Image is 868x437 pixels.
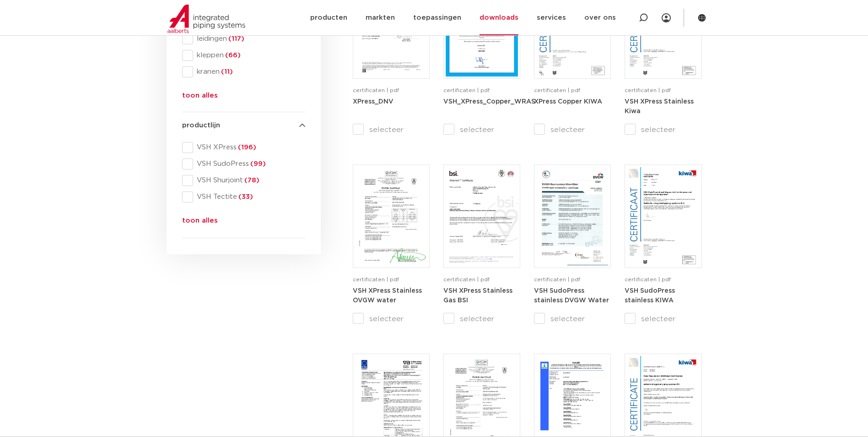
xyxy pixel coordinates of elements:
span: VSH Tectite [193,192,305,202]
img: VSH_XPress_Stainless_Steel_OVGW_12-108mm-1-pdf.jpg [355,167,427,266]
span: leidingen [193,34,305,44]
div: leidingen(117) [182,33,305,44]
label: selecteer [353,313,430,324]
div: VSH XPress(196) [182,142,305,153]
label: selecteer [534,313,611,324]
label: selecteer [625,124,701,135]
img: VSH_SudoPress_RVS_KIWA_15-54mm-1-pdf.jpg [627,167,699,266]
strong: VSH XPress Stainless Gas BSI [443,288,512,304]
a: VSH SudoPress stainless KIWA [625,287,675,304]
a: XPress Copper KIWA [534,98,602,105]
span: certificaten | pdf [353,277,399,282]
a: VSH_XPress_Copper_WRAS [443,98,535,105]
strong: VSH SudoPress stainless DVGW Water [534,288,609,304]
div: VSH SudoPress(99) [182,158,305,169]
button: toon alles [182,90,218,105]
h4: productlijn [182,120,305,131]
label: selecteer [534,124,611,135]
a: VSH XPress Stainless OVGW water [353,287,422,304]
span: (66) [224,52,241,59]
span: certificaten | pdf [625,87,671,93]
div: kleppen(66) [182,50,305,61]
span: certificaten | pdf [534,87,580,93]
img: VSH_SudoPress_RVS_DVGW_Water_15-108mm-1-pdf.jpg [536,167,609,266]
span: (78) [243,177,259,184]
a: VSH SudoPress stainless DVGW Water [534,287,609,304]
span: (33) [237,193,253,200]
span: certificaten | pdf [625,277,671,282]
div: VSH Shurjoint(78) [182,175,305,186]
span: certificaten | pdf [534,277,580,282]
span: (196) [237,144,256,151]
span: certificaten | pdf [353,87,399,93]
span: (11) [220,68,233,75]
strong: VSH XPress Stainless OVGW water [353,288,422,304]
span: kranen [193,67,305,76]
span: certificaten | pdf [443,277,490,282]
label: selecteer [353,124,430,135]
span: VSH Shurjoint [193,176,305,185]
button: toon alles [182,215,218,230]
a: XPress_DNV [353,98,394,105]
div: kranen(11) [182,66,305,77]
span: certificaten | pdf [443,87,490,93]
strong: VSH SudoPress stainless KIWA [625,288,675,304]
a: VSH XPress Stainless Kiwa [625,98,694,115]
span: VSH XPress [193,143,305,152]
span: (99) [249,160,266,167]
div: VSH Tectite(33) [182,191,305,202]
label: selecteer [443,124,520,135]
a: VSH XPress Stainless Gas BSI [443,287,512,304]
span: (117) [227,35,244,42]
label: selecteer [625,313,701,324]
span: VSH SudoPress [193,159,305,169]
label: selecteer [443,313,520,324]
span: kleppen [193,51,305,60]
img: VSH_XPress_RVS_Gas_BSI-1-pdf.jpg [446,167,518,266]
